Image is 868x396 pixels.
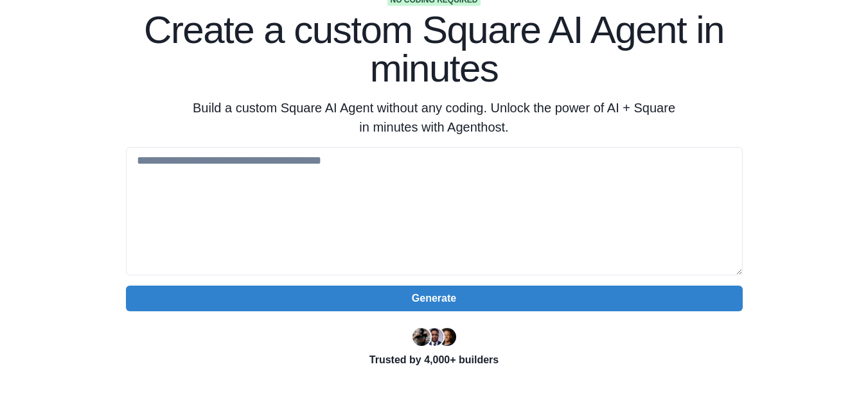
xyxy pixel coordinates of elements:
img: Segun Adebayo [425,328,443,346]
h1: Create a custom Square AI Agent in minutes [126,11,743,88]
img: Ryan Florence [412,328,430,346]
p: Build a custom Square AI Agent without any coding. Unlock the power of AI + Square in minutes wit... [188,98,681,137]
button: Generate [126,286,743,311]
p: Trusted by 4,000+ builders [126,352,743,368]
img: Kent Dodds [438,328,456,346]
